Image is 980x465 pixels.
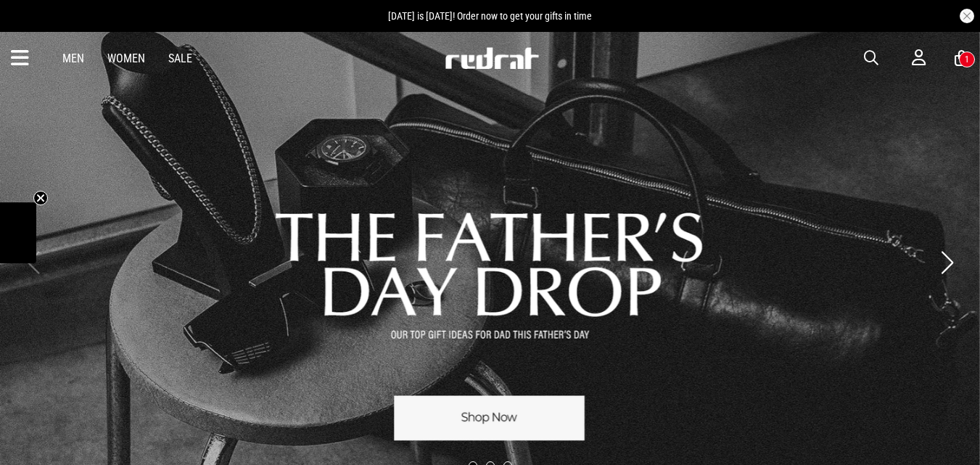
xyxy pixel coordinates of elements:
[937,247,957,279] button: Next slide
[388,10,592,22] span: [DATE] is [DATE]! Order now to get your gifts in time
[965,54,969,65] div: 1
[33,191,48,205] button: Close teaser
[168,52,192,65] a: Sale
[62,52,84,65] a: Men
[955,51,968,66] a: 1
[107,52,145,65] a: Women
[444,47,540,69] img: Redrat logo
